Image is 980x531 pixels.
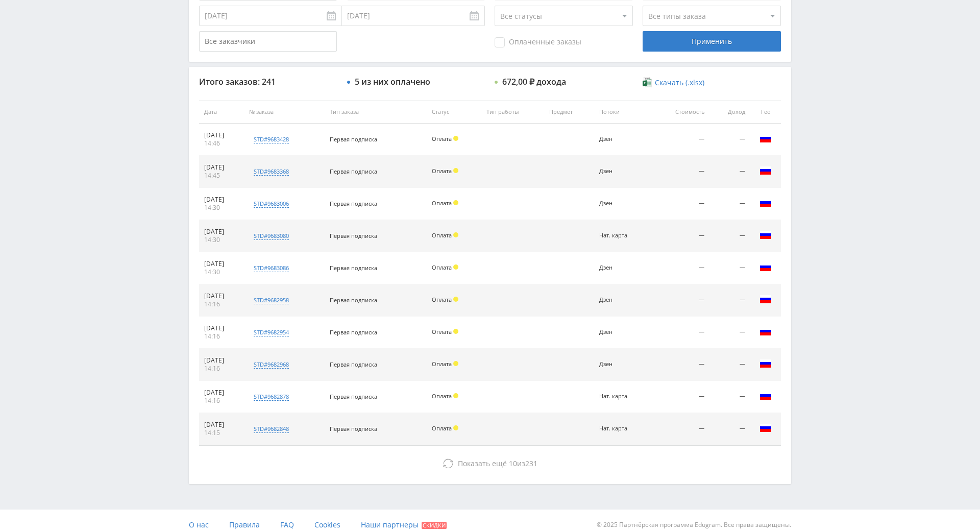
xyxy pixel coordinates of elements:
[432,328,452,335] span: Оплата
[709,317,750,349] td: —
[509,458,517,468] span: 10
[643,31,780,52] div: Применить
[254,135,289,143] div: std#9683428
[453,425,458,430] span: Холд
[458,458,507,468] span: Показать ещё
[204,163,239,172] div: [DATE]
[651,381,709,413] td: —
[204,292,239,300] div: [DATE]
[594,101,651,124] th: Потоки
[204,268,239,276] div: 14:30
[599,329,645,335] div: Дзен
[709,220,750,252] td: —
[759,132,772,144] img: rus.png
[204,204,239,212] div: 14:30
[204,236,239,244] div: 14:30
[204,172,239,180] div: 14:45
[544,101,594,124] th: Предмет
[204,260,239,268] div: [DATE]
[643,78,704,88] a: Скачать (.xlsx)
[759,197,772,209] img: rus.png
[199,31,337,52] input: Все заказчики
[330,232,377,239] span: Первая подписка
[651,413,709,445] td: —
[254,360,289,369] div: std#9682968
[330,167,377,175] span: Первая подписка
[199,453,781,474] button: Показать ещё 10из231
[453,200,458,205] span: Холд
[599,361,645,368] div: Дзен
[759,164,772,177] img: rus.png
[199,101,244,124] th: Дата
[453,232,458,237] span: Холд
[432,231,452,239] span: Оплата
[427,101,481,124] th: Статус
[651,156,709,188] td: —
[325,101,427,124] th: Тип заказа
[204,228,239,236] div: [DATE]
[422,522,447,529] span: Скидки
[709,252,750,284] td: —
[759,422,772,434] img: rus.png
[204,196,239,204] div: [DATE]
[330,360,377,368] span: Первая подписка
[204,131,239,139] div: [DATE]
[199,77,337,86] div: Итого заказов: 241
[314,520,340,529] span: Cookies
[709,188,750,220] td: —
[254,425,289,433] div: std#9682848
[432,199,452,207] span: Оплата
[525,458,537,468] span: 231
[651,101,709,124] th: Стоимость
[254,328,289,336] div: std#9682954
[330,264,377,272] span: Первая подписка
[709,124,750,156] td: —
[651,284,709,317] td: —
[709,381,750,413] td: —
[655,79,704,87] span: Скачать (.xlsx)
[599,136,645,142] div: Дзен
[453,168,458,173] span: Холд
[651,252,709,284] td: —
[651,317,709,349] td: —
[355,77,430,86] div: 5 из них оплачено
[599,297,645,303] div: Дзен
[361,520,419,529] span: Наши партнеры
[759,357,772,370] img: rus.png
[750,101,781,124] th: Гео
[759,293,772,305] img: rus.png
[599,232,645,239] div: Нат. карта
[453,393,458,398] span: Холд
[599,200,645,207] div: Дзен
[330,425,377,432] span: Первая подписка
[204,421,239,429] div: [DATE]
[330,296,377,304] span: Первая подписка
[189,520,209,529] span: О нас
[651,349,709,381] td: —
[204,429,239,437] div: 14:15
[651,124,709,156] td: —
[759,261,772,273] img: rus.png
[330,200,377,207] span: Первая подписка
[204,389,239,397] div: [DATE]
[453,361,458,366] span: Холд
[330,328,377,336] span: Первая подписка
[599,425,645,432] div: Нат. карта
[330,393,377,400] span: Первая подписка
[432,360,452,368] span: Оплата
[432,167,452,175] span: Оплата
[599,393,645,400] div: Нат. карта
[495,37,581,47] span: Оплаченные заказы
[759,229,772,241] img: rus.png
[204,397,239,405] div: 14:16
[759,390,772,402] img: rus.png
[502,77,566,86] div: 672,00 ₽ дохода
[651,220,709,252] td: —
[254,296,289,304] div: std#9682958
[244,101,325,124] th: № заказа
[432,263,452,271] span: Оплата
[254,167,289,176] div: std#9683368
[204,365,239,373] div: 14:16
[453,329,458,334] span: Холд
[204,356,239,365] div: [DATE]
